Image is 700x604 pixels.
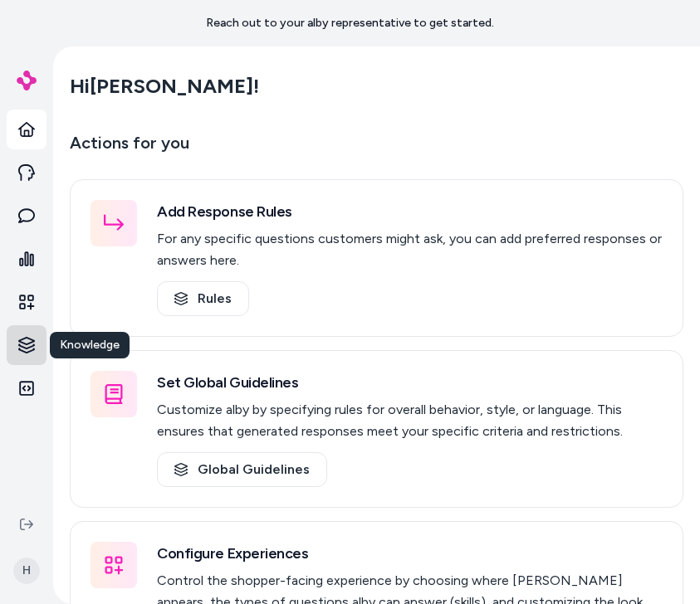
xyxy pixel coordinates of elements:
[70,74,259,99] h2: Hi [PERSON_NAME] !
[17,71,37,90] img: alby Logo
[157,399,663,442] p: Customize alby by specifying rules for overall behavior, style, or language. This ensures that ge...
[10,544,43,597] button: H
[157,542,663,565] h3: Configure Experiences
[157,228,663,271] p: For any specific questions customers might ask, you can add preferred responses or answers here.
[70,129,683,169] p: Actions for you
[157,200,663,223] h3: Add Response Rules
[157,281,249,316] a: Rules
[157,452,327,487] a: Global Guidelines
[157,371,663,394] h3: Set Global Guidelines
[50,332,130,358] div: Knowledge
[13,558,40,584] span: H
[206,15,494,32] p: Reach out to your alby representative to get started.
